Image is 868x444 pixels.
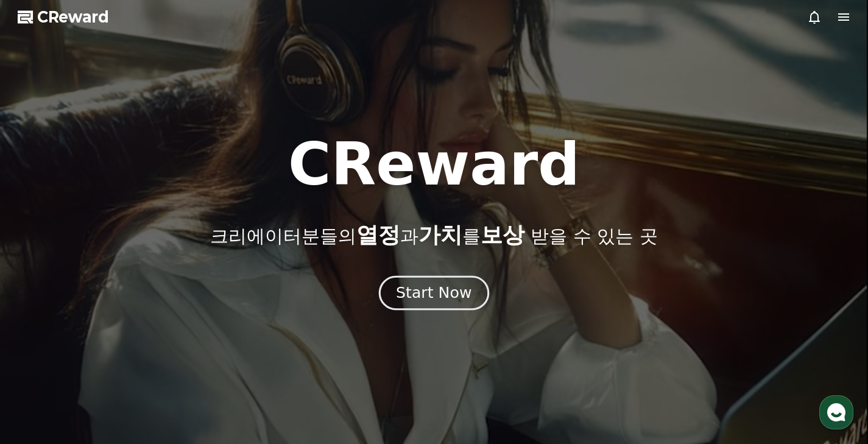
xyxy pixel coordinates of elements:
[481,222,524,247] span: 보상
[38,361,46,371] span: 홈
[418,222,462,247] span: 가치
[80,343,157,373] a: 대화
[210,223,657,247] p: 크리에이터분들의 과 를 받을 수 있는 곳
[37,7,109,27] span: CReward
[111,362,126,372] span: 대화
[379,275,489,310] button: Start Now
[188,361,203,371] span: 설정
[356,222,400,247] span: 열정
[288,135,580,194] h1: CReward
[396,283,471,303] div: Start Now
[18,7,109,27] a: CReward
[381,289,487,300] a: Start Now
[157,343,234,373] a: 설정
[4,343,80,373] a: 홈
